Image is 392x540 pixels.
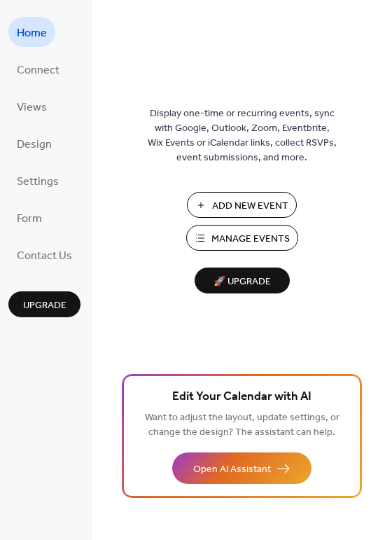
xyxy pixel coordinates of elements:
[8,54,68,84] a: Connect
[193,462,271,477] span: Open AI Assistant
[17,97,47,118] span: Views
[187,192,297,218] button: Add New Event
[172,387,311,407] span: Edit Your Calendar with AI
[212,199,288,214] span: Add New Event
[203,272,281,291] span: 🚀 Upgrade
[148,106,337,165] span: Display one-time or recurring events, sync with Google, Outlook, Zoom, Eventbrite, Wix Events or ...
[17,60,59,81] span: Connect
[8,165,67,195] a: Settings
[8,291,80,317] button: Upgrade
[17,22,47,44] span: Home
[17,208,42,230] span: Form
[23,298,66,313] span: Upgrade
[17,134,52,155] span: Design
[17,245,72,267] span: Contact Us
[211,232,290,247] span: Manage Events
[186,225,298,251] button: Manage Events
[195,268,290,293] button: 🚀 Upgrade
[145,408,339,442] span: Want to adjust the layout, update settings, or change the design? The assistant can help.
[8,91,55,121] a: Views
[17,171,59,193] span: Settings
[8,240,80,270] a: Contact Us
[172,452,311,484] button: Open AI Assistant
[8,202,50,233] a: Form
[8,17,55,47] a: Home
[8,128,60,158] a: Design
